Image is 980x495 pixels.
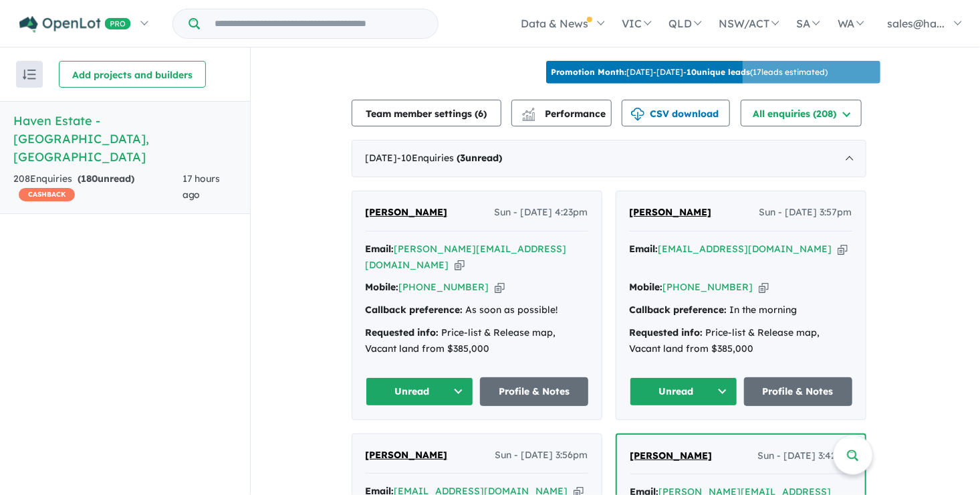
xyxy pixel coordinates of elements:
[522,108,534,115] img: line-chart.svg
[631,108,644,121] img: download icon
[203,9,435,38] input: Try estate name, suburb, builder or developer
[19,188,75,201] span: CASHBACK
[366,243,567,271] a: [PERSON_NAME][EMAIL_ADDRESS][DOMAIN_NAME]
[366,448,448,464] a: [PERSON_NAME]
[366,206,448,218] span: [PERSON_NAME]
[398,152,503,164] span: - 10 Enquir ies
[480,377,588,406] a: Profile & Notes
[352,100,501,126] button: Team member settings (6)
[663,281,753,293] a: [PHONE_NUMBER]
[630,302,852,318] div: In the morning
[78,173,134,185] strong: ( unread)
[457,152,503,164] strong: ( unread)
[366,326,439,338] strong: Requested info:
[622,100,730,126] button: CSV download
[23,70,36,80] img: sort.svg
[630,281,663,293] strong: Mobile:
[630,450,713,462] span: [PERSON_NAME]
[759,280,769,294] button: Copy
[366,302,588,318] div: As soon as possible!
[495,205,588,221] span: Sun - [DATE] 4:23pm
[366,281,399,293] strong: Mobile:
[478,108,483,120] span: 6
[495,280,505,294] button: Copy
[630,205,712,221] a: [PERSON_NAME]
[19,16,131,33] img: Openlot PRO Logo White
[13,112,237,166] h5: Haven Estate - [GEOGRAPHIC_DATA] , [GEOGRAPHIC_DATA]
[511,100,612,126] button: Performance
[182,173,221,201] span: 17 hours ago
[630,377,738,406] button: Unread
[59,61,206,88] button: Add projects and builders
[399,281,489,293] a: [PHONE_NUMBER]
[630,326,703,338] strong: Requested info:
[495,448,588,464] span: Sun - [DATE] 3:56pm
[524,108,606,120] span: Performance
[741,100,862,126] button: All enquiries (208)
[455,258,465,272] button: Copy
[552,66,828,78] p: [DATE] - [DATE] - ( 17 leads estimated)
[366,449,448,461] span: [PERSON_NAME]
[366,205,448,221] a: [PERSON_NAME]
[461,152,466,164] span: 3
[758,448,852,464] span: Sun - [DATE] 3:42pm
[366,377,474,406] button: Unread
[630,325,852,357] div: Price-list & Release map, Vacant land from $385,000
[366,243,394,255] strong: Email:
[887,17,945,30] span: sales@ha...
[630,304,727,316] strong: Callback preference:
[744,377,852,406] a: Profile & Notes
[81,173,98,185] span: 180
[687,67,751,77] b: 10 unique leads
[630,206,712,218] span: [PERSON_NAME]
[838,242,848,256] button: Copy
[630,448,713,464] a: [PERSON_NAME]
[522,112,535,121] img: bar-chart.svg
[13,171,182,203] div: 208 Enquir ies
[366,325,588,357] div: Price-list & Release map, Vacant land from $385,000
[552,67,627,77] b: Promotion Month:
[759,205,852,221] span: Sun - [DATE] 3:57pm
[352,140,866,177] div: [DATE]
[658,243,832,255] a: [EMAIL_ADDRESS][DOMAIN_NAME]
[630,243,658,255] strong: Email:
[366,304,463,316] strong: Callback preference:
